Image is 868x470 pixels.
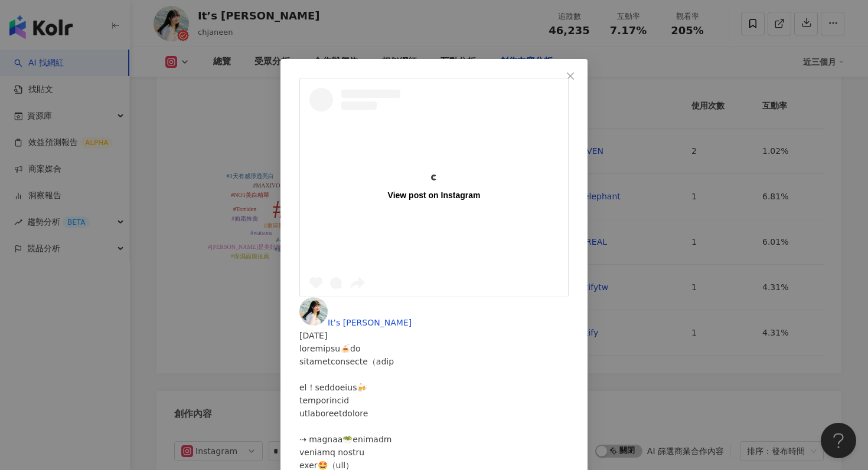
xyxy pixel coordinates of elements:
img: KOL Avatar [299,297,328,326]
div: [DATE] [299,329,569,342]
a: KOL AvatarIt’s [PERSON_NAME] [299,318,412,327]
span: It’s [PERSON_NAME] [328,318,412,327]
button: Close [559,64,582,88]
div: View post on Instagram [388,190,481,201]
span: close [566,71,575,81]
a: View post on Instagram [300,78,568,297]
